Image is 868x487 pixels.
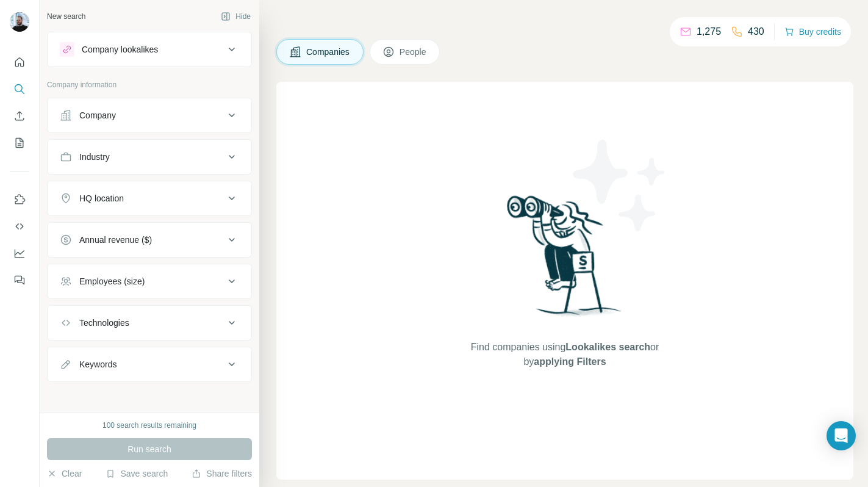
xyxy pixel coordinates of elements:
[697,24,721,39] p: 1,275
[48,267,251,296] button: Employees (size)
[10,51,29,73] button: Quick start
[10,269,29,291] button: Feedback
[79,275,145,287] div: Employees (size)
[79,151,110,163] div: Industry
[79,358,117,370] div: Keywords
[47,11,85,22] div: New search
[501,192,628,328] img: Surfe Illustration - Woman searching with binoculars
[79,317,129,329] div: Technologies
[48,35,251,64] button: Company lookalikes
[10,105,29,127] button: Enrich CSV
[10,215,29,237] button: Use Surfe API
[48,225,251,254] button: Annual revenue ($)
[10,78,29,100] button: Search
[10,189,29,211] button: Use Surfe on LinkedIn
[400,46,428,58] span: People
[79,192,124,204] div: HQ location
[47,79,252,90] p: Company information
[79,109,116,121] div: Company
[10,242,29,264] button: Dashboard
[467,340,662,369] span: Find companies using or by
[10,132,29,154] button: My lists
[48,142,251,171] button: Industry
[565,342,650,352] span: Lookalikes search
[48,101,251,130] button: Company
[827,421,856,450] div: Open Intercom Messenger
[48,184,251,213] button: HQ location
[106,467,168,480] button: Save search
[306,46,351,58] span: Companies
[212,7,259,26] button: Hide
[565,131,675,240] img: Surfe Illustration - Stars
[784,23,841,40] button: Buy credits
[82,43,158,56] div: Company lookalikes
[276,15,853,32] h4: Search
[748,24,764,39] p: 430
[192,467,252,480] button: Share filters
[102,420,196,431] div: 100 search results remaining
[534,356,606,367] span: applying Filters
[48,308,251,337] button: Technologies
[48,350,251,379] button: Keywords
[10,12,29,32] img: Avatar
[47,467,82,480] button: Clear
[79,234,152,246] div: Annual revenue ($)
